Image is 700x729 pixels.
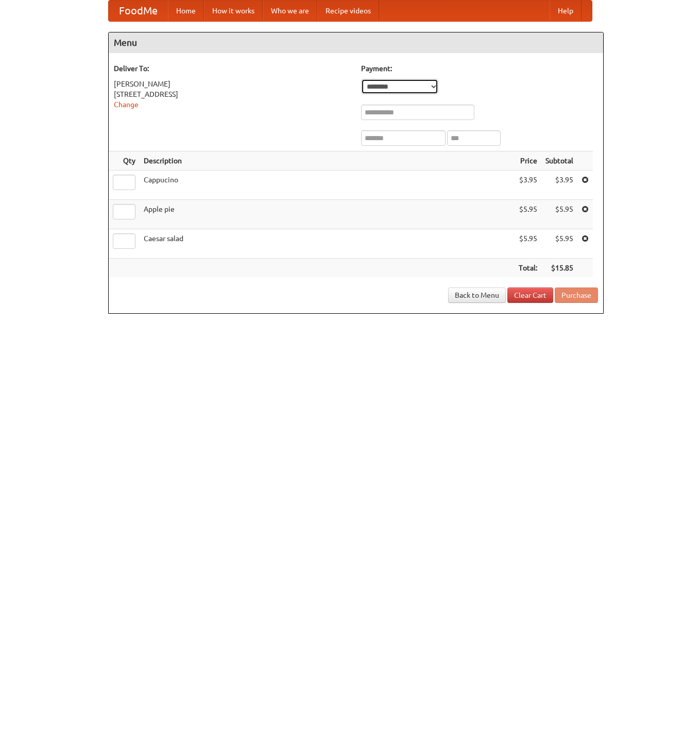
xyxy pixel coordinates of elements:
a: Clear Cart [507,287,553,303]
button: Purchase [555,287,598,303]
th: $15.85 [541,259,577,278]
td: Apple pie [140,200,515,229]
a: Change [114,100,139,109]
a: How it works [204,1,263,21]
a: Help [550,1,582,21]
a: Home [168,1,204,21]
h5: Deliver To: [114,63,351,74]
td: $5.95 [541,200,577,229]
th: Total: [515,259,541,278]
td: $5.95 [541,229,577,259]
div: [STREET_ADDRESS] [114,89,351,99]
th: Price [515,151,541,171]
td: $5.95 [515,200,541,229]
td: Caesar salad [140,229,515,259]
h5: Payment: [361,63,598,74]
td: Cappucino [140,171,515,200]
a: Who we are [263,1,317,21]
a: FoodMe [109,1,168,21]
th: Description [140,151,515,171]
th: Qty [109,151,140,171]
div: [PERSON_NAME] [114,79,351,89]
th: Subtotal [541,151,577,171]
td: $5.95 [515,229,541,259]
td: $3.95 [541,171,577,200]
h4: Menu [109,32,603,53]
a: Back to Menu [448,287,506,303]
td: $3.95 [515,171,541,200]
a: Recipe videos [317,1,379,21]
